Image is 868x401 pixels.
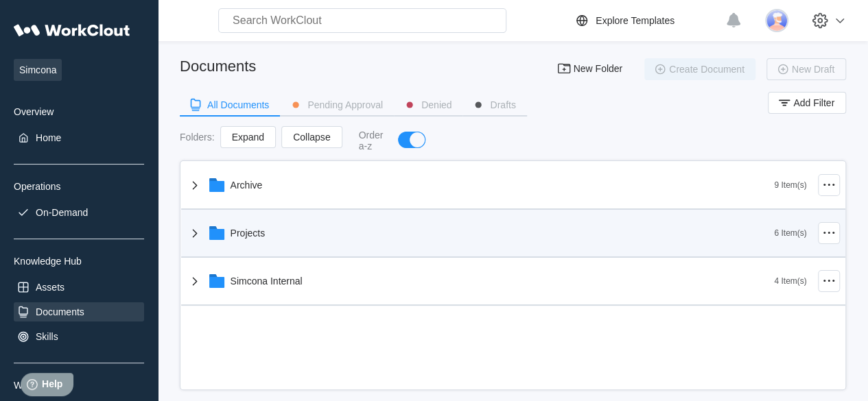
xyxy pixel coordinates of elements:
[180,132,215,143] div: Folders :
[490,100,515,110] div: Drafts
[774,228,806,238] div: 6 Item(s)
[359,130,385,151] div: Order a-z
[36,207,88,218] div: On-Demand
[281,126,342,148] button: Collapse
[36,282,64,293] div: Assets
[596,15,675,26] div: Explore Templates
[792,64,834,74] span: New Draft
[774,276,806,286] div: 4 Item(s)
[669,64,744,74] span: Create Document
[14,203,144,222] a: On-Demand
[793,98,834,108] span: Add Filter
[14,256,144,267] div: Knowledge Hub
[573,64,622,75] span: New Folder
[36,132,61,143] div: Home
[307,100,383,110] div: Pending Approval
[36,331,58,342] div: Skills
[462,95,526,115] button: Drafts
[180,95,280,115] button: All Documents
[766,58,846,80] button: New Draft
[293,132,330,142] span: Collapse
[220,126,276,148] button: Expand
[218,8,506,33] input: Search WorkClout
[14,181,144,192] div: Operations
[574,12,718,29] a: Explore Templates
[280,95,394,115] button: Pending Approval
[644,58,755,80] button: Create Document
[14,59,62,81] span: Simcona
[232,132,264,142] span: Expand
[768,92,846,114] button: Add Filter
[180,58,256,75] div: Documents
[14,128,144,147] a: Home
[14,302,144,321] a: Documents
[231,276,303,287] div: Simcona Internal
[421,100,451,110] div: Denied
[231,180,263,191] div: Archive
[14,327,144,346] a: Skills
[774,180,806,190] div: 9 Item(s)
[14,278,144,297] a: Assets
[36,306,84,317] div: Documents
[548,58,633,80] button: New Folder
[14,106,144,117] div: Overview
[231,228,266,239] div: Projects
[207,100,269,110] div: All Documents
[394,95,462,115] button: Denied
[14,380,144,391] div: Workclout
[765,9,788,32] img: user-3.png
